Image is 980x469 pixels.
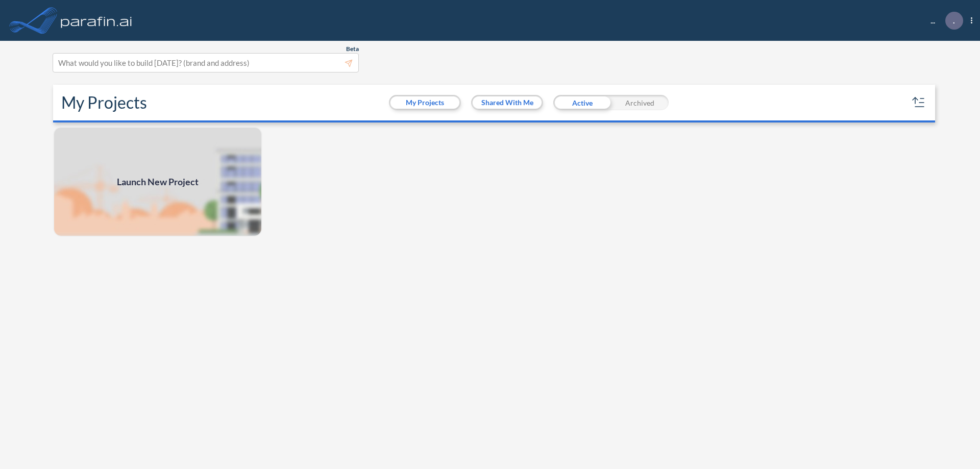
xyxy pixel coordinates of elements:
[117,175,199,189] span: Launch New Project
[53,127,262,237] img: add
[611,95,669,110] div: Archived
[61,93,147,112] h2: My Projects
[390,96,459,109] button: My Projects
[473,96,542,109] button: Shared With Me
[346,45,359,53] span: Beta
[53,127,262,237] a: Launch New Project
[915,12,972,30] div: ...
[553,95,611,110] div: Active
[911,94,927,111] button: sort
[59,10,134,31] img: logo
[953,16,955,25] p: .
